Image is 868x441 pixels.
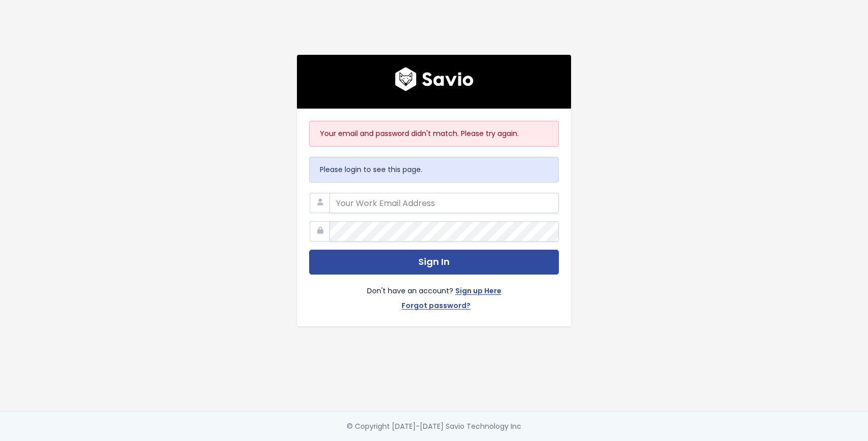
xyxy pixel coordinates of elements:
[402,299,471,314] a: Forgot password?
[309,275,559,314] div: Don't have an account?
[329,193,559,213] input: Your Work Email Address
[395,67,474,91] img: logo600x187.a314fd40982d.png
[320,127,548,140] p: Your email and password didn't match. Please try again.
[347,420,521,433] div: © Copyright [DATE]-[DATE] Savio Technology Inc
[309,250,559,275] button: Sign In
[455,285,502,299] a: Sign up Here
[320,163,548,176] p: Please login to see this page.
